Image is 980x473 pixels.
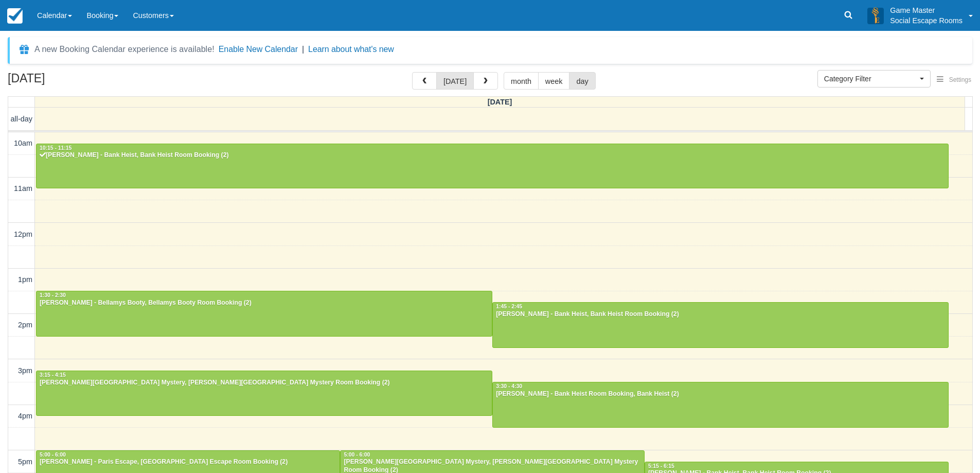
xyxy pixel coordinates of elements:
[890,5,963,15] p: Game Master
[492,302,949,347] a: 1:45 - 2:45[PERSON_NAME] - Bank Heist, Bank Heist Room Booking (2)
[11,115,32,123] span: all-day
[496,304,522,309] span: 1:45 - 2:45
[18,321,32,329] span: 2pm
[496,383,522,389] span: 3:30 - 4:30
[36,291,492,336] a: 1:30 - 2:30[PERSON_NAME] - Bellamys Booty, Bellamys Booty Room Booking (2)
[14,230,32,238] span: 12pm
[39,151,946,160] div: [PERSON_NAME] - Bank Heist, Bank Heist Room Booking (2)
[40,452,66,458] span: 5:00 - 6:00
[492,382,949,427] a: 3:30 - 4:30[PERSON_NAME] - Bank Heist Room Booking, Bank Heist (2)
[495,310,946,319] div: [PERSON_NAME] - Bank Heist, Bank Heist Room Booking (2)
[495,390,946,398] div: [PERSON_NAME] - Bank Heist Room Booking, Bank Heist (2)
[308,45,394,54] a: Learn about what's new
[18,275,32,284] span: 1pm
[39,379,489,387] div: [PERSON_NAME][GEOGRAPHIC_DATA] Mystery, [PERSON_NAME][GEOGRAPHIC_DATA] Mystery Room Booking (2)
[36,371,492,416] a: 3:15 - 4:15[PERSON_NAME][GEOGRAPHIC_DATA] Mystery, [PERSON_NAME][GEOGRAPHIC_DATA] Mystery Room Bo...
[39,299,489,307] div: [PERSON_NAME] - Bellamys Booty, Bellamys Booty Room Booking (2)
[890,15,963,26] p: Social Escape Rooms
[817,70,931,87] button: Category Filter
[648,463,674,469] span: 5:15 - 6:15
[34,43,215,56] div: A new Booking Calendar experience is available!
[14,139,32,147] span: 10am
[40,372,66,378] span: 3:15 - 4:15
[436,72,474,90] button: [DATE]
[40,292,66,298] span: 1:30 - 2:30
[14,184,32,192] span: 11am
[824,74,917,84] span: Category Filter
[36,144,949,189] a: 10:15 - 11:15[PERSON_NAME] - Bank Heist, Bank Heist Room Booking (2)
[18,458,32,466] span: 5pm
[488,98,512,106] span: [DATE]
[18,412,32,420] span: 4pm
[504,72,539,90] button: month
[302,45,304,54] span: |
[39,458,337,466] div: [PERSON_NAME] - Paris Escape, [GEOGRAPHIC_DATA] Escape Room Booking (2)
[569,72,595,90] button: day
[538,72,570,90] button: week
[40,145,72,151] span: 10:15 - 11:15
[219,44,298,55] button: Enable New Calendar
[949,76,971,83] span: Settings
[931,73,977,87] button: Settings
[18,366,32,375] span: 3pm
[867,7,884,24] img: A3
[7,8,23,24] img: checkfront-main-nav-mini-logo.png
[8,72,138,91] h2: [DATE]
[344,452,370,458] span: 5:00 - 6:00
